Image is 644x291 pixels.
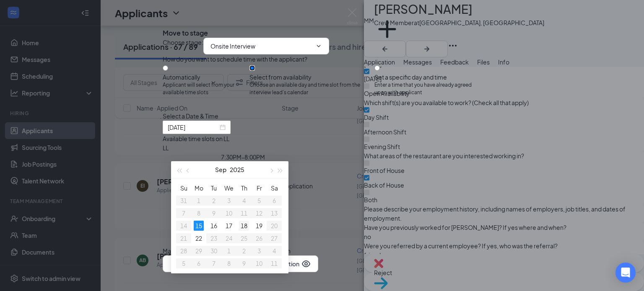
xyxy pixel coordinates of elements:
button: 2025 [230,161,244,178]
th: Th [236,182,252,194]
th: Fr [252,182,267,194]
h3: Move to stage [163,28,208,38]
div: 7:30PM - 8:00PM [163,152,323,162]
th: Su [176,182,191,194]
span: Choose stage : [163,38,203,54]
div: LL [163,143,323,152]
div: 19 [254,221,264,231]
span: Applicant will select from your available time slots [163,81,249,97]
div: How do you want to schedule time with the applicant? [163,54,481,64]
td: 2025-09-16 [206,219,221,232]
svg: ChevronDown [315,43,322,49]
div: 17 [224,221,234,231]
div: Select from availability [249,73,374,81]
button: Cancel [163,255,205,272]
div: Open Intercom Messenger [615,263,636,283]
input: Sep 15, 2025 [168,123,218,132]
div: 16 [209,221,219,231]
button: Sep [215,161,226,178]
div: 15 [194,221,204,231]
span: Mark applicant(s) as Completed for Application [163,246,291,255]
td: 2025-09-15 [191,219,206,232]
td: 2025-09-22 [191,232,206,245]
div: 22 [194,233,204,243]
div: 18 [239,221,249,231]
td: 2025-09-18 [236,219,252,232]
svg: Eye [301,259,311,269]
div: Select a Date & Time [163,111,481,121]
div: Available time slots on LL [163,134,323,143]
div: Set a specific day and time [374,73,481,81]
th: Sa [267,182,282,194]
span: Enter a time that you have already agreed upon with applicant [374,81,481,97]
th: Tu [206,182,221,194]
td: 2025-09-19 [252,219,267,232]
th: Mo [191,182,206,194]
div: Automatically [163,73,249,81]
th: We [221,182,236,194]
td: 2025-09-17 [221,219,236,232]
span: Choose an available day and time slot from the interview lead’s calendar [249,81,374,97]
